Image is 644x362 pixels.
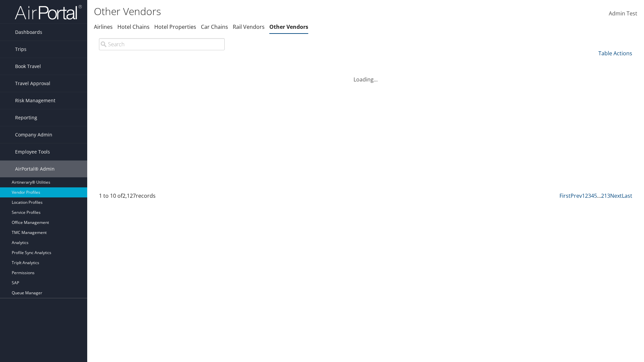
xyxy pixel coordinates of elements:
[99,192,225,203] div: 1 to 10 of records
[15,58,41,75] span: Book Travel
[610,192,622,199] a: Next
[15,4,82,20] img: airportal-logo.png
[94,67,637,83] div: Loading...
[571,192,582,199] a: Prev
[591,192,594,199] a: 4
[582,192,585,199] a: 1
[609,3,637,24] a: Admin Test
[94,4,456,18] h1: Other Vendors
[594,192,597,199] a: 5
[15,126,52,143] span: Company Admin
[588,192,591,199] a: 3
[15,75,50,92] span: Travel Approval
[154,23,196,31] a: Hotel Properties
[601,192,610,199] a: 213
[598,50,632,57] a: Table Actions
[201,23,228,31] a: Car Chains
[15,92,55,109] span: Risk Management
[15,143,50,160] span: Employee Tools
[15,24,42,41] span: Dashboards
[559,192,571,199] a: First
[99,38,225,50] input: Search
[15,161,55,177] span: AirPortal® Admin
[15,41,26,58] span: Trips
[597,192,601,199] span: …
[233,23,265,31] a: Rail Vendors
[585,192,588,199] a: 2
[622,192,632,199] a: Last
[15,109,37,126] span: Reporting
[122,192,136,199] span: 2,127
[269,23,308,31] a: Other Vendors
[609,10,637,17] span: Admin Test
[117,23,150,31] a: Hotel Chains
[94,23,113,31] a: Airlines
